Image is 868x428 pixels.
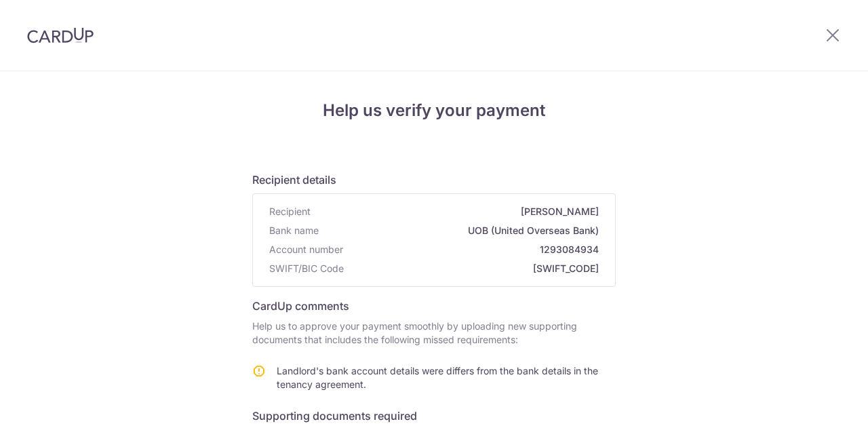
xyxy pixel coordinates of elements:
[252,408,616,424] h6: Supporting documents required
[277,365,598,390] span: Landlord's bank account details were differs from the bank details in the tenancy agreement.
[316,205,599,218] span: [PERSON_NAME]
[252,98,616,123] h4: Help us verify your payment
[349,262,599,275] span: [SWIFT_CODE]
[252,319,616,347] p: Help us to approve your payment smoothly by uploading new supporting documents that includes the ...
[269,262,344,275] span: SWIFT/BIC Code
[252,172,616,188] h6: Recipient details
[252,298,616,314] h6: CardUp comments
[269,205,311,218] span: Recipient
[269,224,319,237] span: Bank name
[349,243,599,256] span: 1293084934
[269,243,343,256] span: Account number
[27,27,94,43] img: CardUp
[324,224,599,237] span: UOB (United Overseas Bank)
